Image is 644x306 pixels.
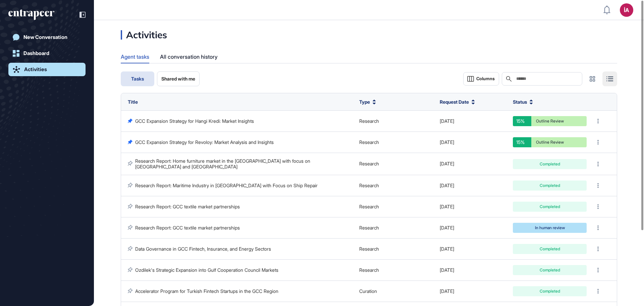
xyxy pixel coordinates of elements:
a: New Conversation [8,31,86,44]
div: Activities [24,66,47,72]
div: Completed [518,205,582,209]
div: Activities [121,30,167,40]
a: GCC Expansion Strategy for Hangi Kredi: Market Insights [135,118,254,124]
button: Type [359,98,376,105]
div: All conversation history [160,50,218,63]
button: İA [620,3,633,17]
a: Activities [8,63,86,76]
span: Title [128,99,138,105]
span: [DATE] [440,267,454,273]
a: Research Report: GCC textile market partnerships [135,225,240,231]
a: Research Report: Maritime Industry in [GEOGRAPHIC_DATA] with Focus on Ship Repair [135,183,318,188]
span: Research [359,246,379,252]
div: Outline Review [518,119,582,123]
span: Research [359,161,379,166]
span: Research [359,204,379,209]
div: entrapeer-logo [8,9,54,20]
span: [DATE] [440,204,454,209]
div: Completed [518,247,582,251]
div: Completed [518,268,582,272]
span: [DATE] [440,225,454,231]
span: Status [513,98,527,105]
span: Research [359,139,379,145]
a: Research Report: GCC textile market partnerships [135,204,240,209]
div: New Conversation [23,34,67,40]
button: Request Date [440,98,475,105]
span: Research [359,267,379,273]
div: 15% [513,116,531,126]
button: Status [513,98,533,105]
span: Research [359,225,379,231]
span: [DATE] [440,183,454,188]
a: GCC Expansion Strategy for Revoloy: Market Analysis and Insights [135,139,274,145]
span: [DATE] [440,161,454,166]
a: Dashboard [8,47,86,60]
span: [DATE] [440,118,454,124]
div: Completed [518,289,582,293]
button: Shared with me [157,71,200,86]
div: Outline Review [518,140,582,144]
span: Research [359,118,379,124]
span: Columns [476,76,495,81]
div: Agent tasks [121,50,149,63]
button: Tasks [121,71,154,86]
div: Dashboard [23,50,49,56]
span: Tasks [131,76,144,82]
span: [DATE] [440,288,454,294]
span: Shared with me [161,76,195,82]
span: [DATE] [440,139,454,145]
a: Data Governance in GCC Fintech, Insurance, and Energy Sectors [135,246,271,252]
a: Ozdilek's Strategic Expansion into Gulf Cooperation Council Markets [135,267,278,273]
span: Curation [359,288,377,294]
span: Request Date [440,98,469,105]
a: Accelerator Program for Turkish Fintech Startups in the GCC Region [135,288,278,294]
button: Columns [463,72,499,86]
span: Research [359,183,379,188]
a: Research Report: Home furniture market in the [GEOGRAPHIC_DATA] with focus on [GEOGRAPHIC_DATA] a... [135,158,312,169]
div: 15% [513,137,531,147]
span: Type [359,98,370,105]
div: Completed [518,184,582,188]
div: Completed [518,162,582,166]
span: [DATE] [440,246,454,252]
div: In human review [518,226,582,230]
